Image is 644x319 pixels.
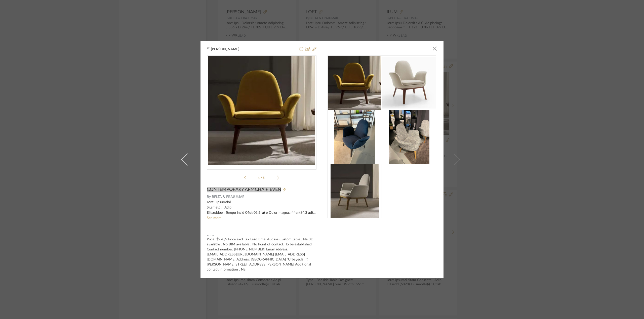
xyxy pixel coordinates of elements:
[207,194,211,200] span: By
[258,176,261,179] span: 1
[389,110,429,164] img: f7a3f0d8-6893-4d83-b35a-198ffcff190d_216x216.jpg
[207,56,316,165] div: 0
[212,194,317,200] span: BELTA & FRAJUMAR
[331,164,379,218] img: a6510b6e-116f-47bc-b52d-02d4f2b930ba_216x216.jpg
[207,216,221,220] a: See more
[334,110,375,164] img: cea83ae3-3541-46ab-8210-35a4d49d207e_216x216.jpg
[328,56,381,110] img: 6dfd33ef-d801-4a01-b5d7-452127ffb70c_216x216.jpg
[207,187,281,192] span: CONTEMPORARY ARMCHAIR EVEN
[382,57,436,109] img: 1a477285-a85f-465c-aa65-c0754ef84ac0_216x216.jpg
[207,200,316,216] div: Lore: Ipsumdol Sitametc : Adipi Elitseddoe : Tempo incid 04ut(03.5 la) e Dolor magnaa 44en(84.3 a...
[207,237,316,272] div: Price: $970/- Price excl. tax Lead time: 45days Customizable : Na 3D available : No BIM available...
[208,56,315,165] img: 6dfd33ef-d801-4a01-b5d7-452127ffb70c_436x436.jpg
[430,44,440,54] button: Close
[207,233,316,238] div: Notes
[211,47,247,51] span: [PERSON_NAME]
[263,176,265,179] span: 5
[261,176,263,179] span: /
